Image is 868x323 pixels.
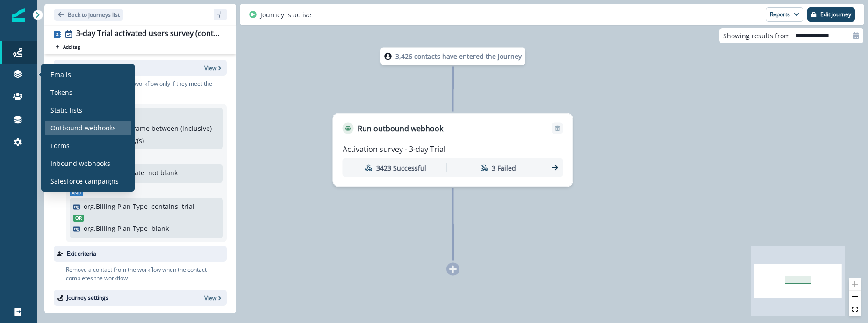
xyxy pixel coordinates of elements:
div: Run outbound webhookRemoveActivation survey - 3-day Trial3423 Successful3 Failed [333,113,573,187]
a: Emails [45,67,131,81]
p: 3,426 contacts have entered the journey [395,51,522,61]
p: View [204,294,216,302]
p: 3 Failed [492,163,516,172]
a: Forms [45,138,131,152]
button: View [204,64,223,72]
p: blank [151,223,169,233]
p: Back to journeys list [68,11,120,19]
p: Edit journey [820,11,851,18]
p: Showing results from [723,31,790,41]
a: Outbound webhooks [45,121,131,135]
p: View [204,64,216,72]
span: And [70,189,83,196]
button: sidebar collapse toggle [214,9,227,20]
p: Run outbound webhook [358,123,443,134]
button: Go back [54,9,123,21]
p: 3423 Successful [376,163,426,172]
p: day(s) [126,136,144,145]
p: Exit criteria [67,250,96,258]
button: Add tag [54,43,82,50]
button: View [204,294,223,302]
p: org.Billing Plan Type [84,223,148,233]
p: Tokens [50,87,72,97]
button: Reports [766,7,803,22]
a: Inbound webhooks [45,156,131,170]
p: Forms [50,141,70,151]
button: zoom out [849,291,861,303]
div: 3-day Trial activated users survey (contact) [76,29,223,39]
button: Edit journey [807,7,855,22]
p: Consider a contact for the workflow only if they meet the following criteria [66,79,227,96]
span: Or [73,215,84,222]
p: Static lists [50,105,82,115]
g: Edge from node-dl-count to 9606850a-e872-4179-ac3f-ae59982ec98c [453,67,453,112]
p: trial [182,201,194,211]
p: Add tag [63,44,80,50]
p: Outbound webhooks [50,123,116,133]
div: 3,426 contacts have entered the journey [363,48,543,65]
p: Remove a contact from the workflow when the contact completes the workflow [66,266,227,282]
button: fit view [849,303,861,316]
p: not blank [148,168,178,178]
p: Journey is active [260,10,311,20]
p: Salesforce campaigns [50,176,119,186]
p: Emails [50,70,71,79]
p: Journey settings [67,294,108,302]
img: Inflection [12,8,25,22]
a: Tokens [45,85,131,99]
a: Static lists [45,103,131,117]
p: contains [151,201,178,211]
p: org.Billing Plan Type [84,201,148,211]
g: Edge from 9606850a-e872-4179-ac3f-ae59982ec98c to node-add-under-2f562530-56d6-47fc-a1d5-80e081d9... [453,188,453,261]
p: Activation survey - 3-day Trial [343,144,445,155]
p: Inbound webhooks [50,158,110,168]
a: Salesforce campaigns [45,174,131,188]
p: in relative timeframe between (inclusive) [84,123,212,133]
